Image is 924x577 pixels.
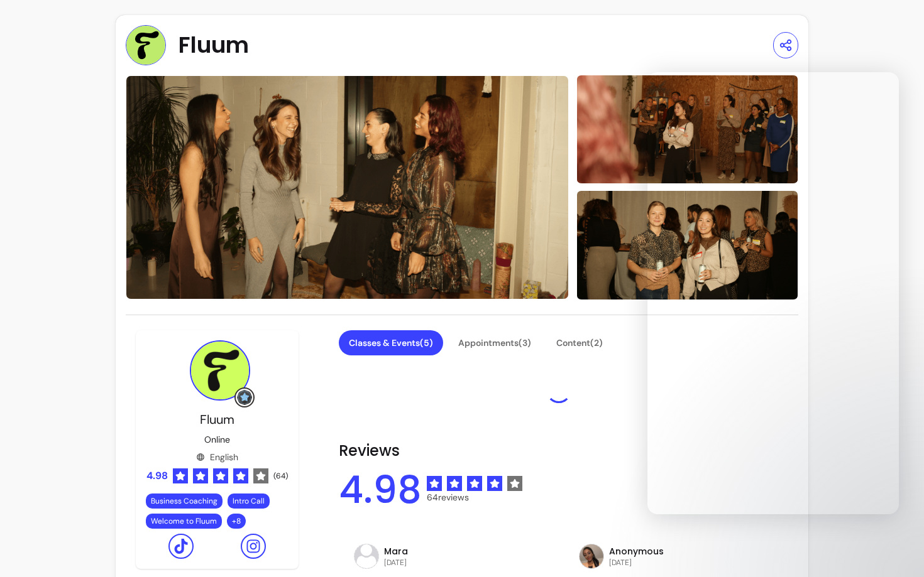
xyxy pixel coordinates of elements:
span: Business Coaching [151,496,217,506]
span: 4.98 [339,471,422,509]
button: Classes & Events(5) [339,330,443,355]
p: Anonymous [609,545,664,558]
span: + 8 [229,516,243,526]
p: Mara [384,545,408,558]
button: Content(2) [546,330,613,355]
span: ( 64 ) [273,471,288,481]
p: [DATE] [609,558,664,568]
img: image-1 [576,74,798,185]
img: image-0 [126,75,569,299]
span: 64 reviews [427,491,522,504]
iframe: Intercom live chat [647,72,899,514]
img: avatar [355,544,378,568]
img: Grow [237,390,252,405]
span: Welcome to Fluum [151,516,217,526]
span: Fluum [179,33,249,58]
div: English [196,451,238,463]
img: Provider image [190,340,250,401]
img: Provider image [126,25,166,65]
span: Fluum [200,411,234,428]
img: image-2 [576,190,798,301]
p: [DATE] [384,558,408,568]
p: Online [204,433,230,446]
span: Intro Call [233,496,265,506]
span: 4.98 [146,468,168,483]
div: Loading [546,378,571,403]
h2: Reviews [339,441,778,461]
button: Appointments(3) [448,330,541,355]
img: avatar [580,544,603,568]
